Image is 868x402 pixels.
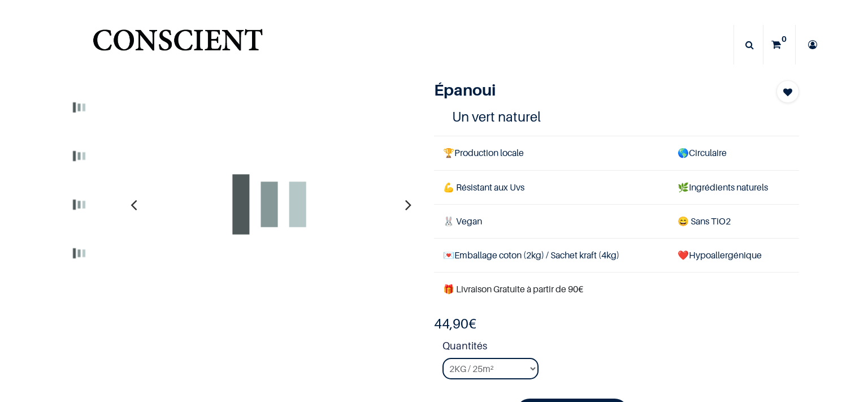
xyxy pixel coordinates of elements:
img: Product image [58,135,100,177]
img: Conscient [90,23,265,67]
img: Product image [145,80,393,329]
h4: Un vert naturel [452,108,781,126]
span: 44,90 [434,315,468,332]
img: Product image [58,232,100,274]
a: 0 [763,25,795,64]
td: ans TiO2 [669,204,799,238]
a: Logo of Conscient [90,23,265,67]
img: Product image [58,87,100,128]
b: € [434,315,476,332]
span: 🐰 Vegan [443,215,482,227]
font: 🎁 Livraison Gratuite à partir de 90€ [443,283,583,295]
td: Emballage coton (2kg) / Sachet kraft (4kg) [434,238,669,272]
td: ❤️Hypoallergénique [669,238,799,272]
button: Add to wishlist [776,80,799,103]
td: Ingrédients naturels [669,170,799,204]
span: Add to wishlist [783,85,792,99]
span: 😄 S [678,215,696,227]
td: Production locale [434,136,669,170]
span: 🌎 [678,147,689,158]
h1: Épanoui [434,80,744,100]
span: 🌿 [678,181,689,193]
img: Product image [58,184,100,226]
sup: 0 [779,33,789,45]
span: 💪 Résistant aux Uvs [443,181,524,193]
td: Circulaire [669,136,799,170]
strong: Quantités [442,338,799,358]
span: 💌 [443,249,454,261]
span: 🏆 [443,147,454,158]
